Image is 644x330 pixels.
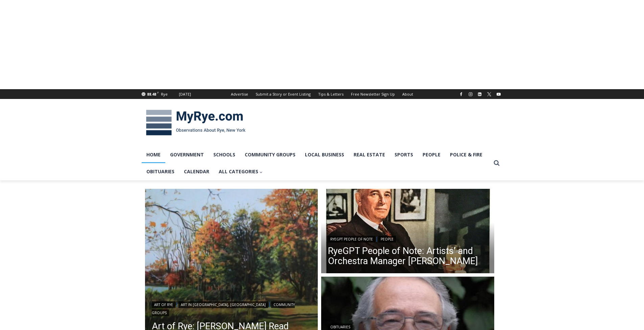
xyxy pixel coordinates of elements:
[152,301,175,308] a: Art of Rye
[445,146,487,163] a: Police & Fire
[209,146,240,163] a: Schools
[240,146,300,163] a: Community Groups
[179,91,191,97] div: [DATE]
[142,146,491,180] nav: Primary Navigation
[390,146,418,163] a: Sports
[476,90,484,98] a: Linkedin
[321,189,494,275] img: (PHOTO: Lord Calvert Whiskey ad, featuring Arthur Judson, 1946. Public Domain.)
[418,146,445,163] a: People
[321,189,494,275] a: Read More RyeGPT People of Note: Artists’ and Orchestra Manager Arthur Judson
[300,146,349,163] a: Local Business
[152,300,311,316] div: | |
[314,89,347,99] a: Tips & Letters
[161,91,168,97] div: Rye
[214,163,268,180] a: All Categories
[227,89,252,99] a: Advertise
[328,246,487,266] a: RyeGPT People of Note: Artists’ and Orchestra Manager [PERSON_NAME]
[142,146,165,163] a: Home
[495,90,503,98] a: YouTube
[349,146,390,163] a: Real Estate
[178,301,268,308] a: Art in [GEOGRAPHIC_DATA], [GEOGRAPHIC_DATA]
[227,89,417,99] nav: Secondary Navigation
[491,157,503,169] button: View Search Form
[142,163,179,180] a: Obituaries
[165,146,209,163] a: Government
[152,301,295,316] a: Community Groups
[179,163,214,180] a: Calendar
[157,91,159,94] span: F
[399,89,417,99] a: About
[219,168,263,175] span: All Categories
[328,236,375,243] a: RyeGPT People of Note
[485,90,493,98] a: X
[328,234,487,243] div: |
[378,236,396,243] a: People
[252,89,314,99] a: Submit a Story or Event Listing
[147,92,156,97] span: 88.48
[457,90,465,98] a: Facebook
[142,105,250,140] img: MyRye.com
[467,90,475,98] a: Instagram
[347,89,399,99] a: Free Newsletter Sign Up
